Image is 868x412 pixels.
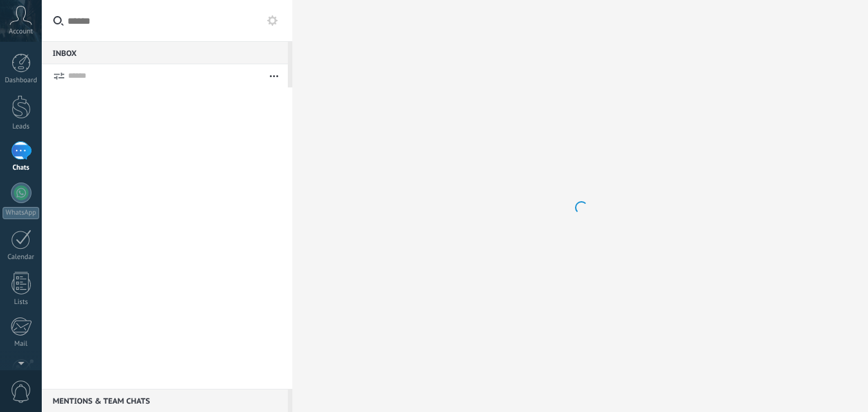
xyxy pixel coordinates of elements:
div: Calendar [3,253,40,262]
div: Chats [3,164,40,172]
div: Mail [3,340,40,348]
button: More [260,64,288,87]
div: Mentions & Team chats [42,389,288,412]
div: Lists [3,298,40,307]
span: Account [9,28,33,36]
div: WhatsApp [3,207,39,219]
div: Dashboard [3,76,40,85]
div: Leads [3,123,40,131]
div: Inbox [42,41,288,64]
